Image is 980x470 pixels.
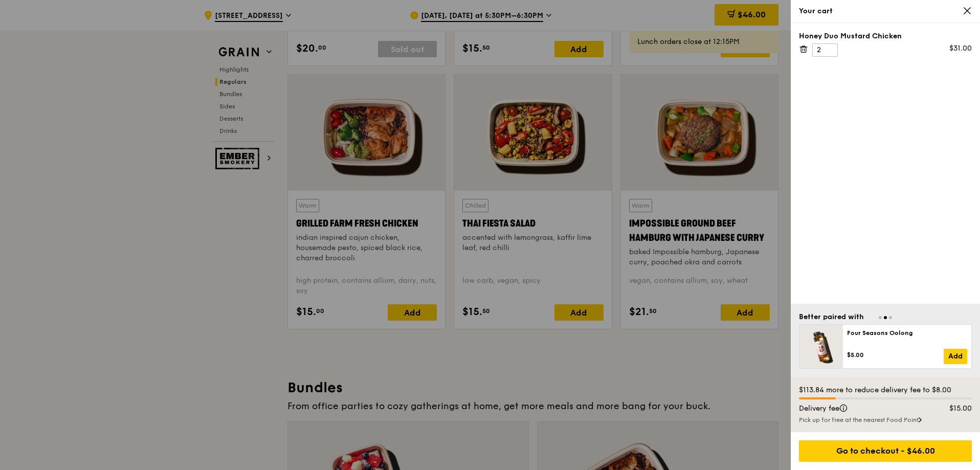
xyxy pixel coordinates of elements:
span: Go to slide 2 [884,316,887,319]
span: Go to slide 1 [879,316,882,319]
span: Go to slide 3 [889,316,892,319]
div: Better paired with [799,312,864,322]
div: $113.84 more to reduce delivery fee to $8.00 [799,385,972,395]
div: Delivery fee [793,404,932,414]
div: Four Seasons Oolong [847,329,967,337]
div: Pick up for free at the nearest Food Point [799,416,972,424]
div: $5.00 [847,351,944,359]
div: Go to checkout - $46.00 [799,440,972,462]
div: Honey Duo Mustard Chicken [799,31,972,41]
div: Your cart [799,6,972,16]
div: $15.00 [932,404,978,414]
div: $31.00 [949,43,972,54]
a: Add [944,349,967,364]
